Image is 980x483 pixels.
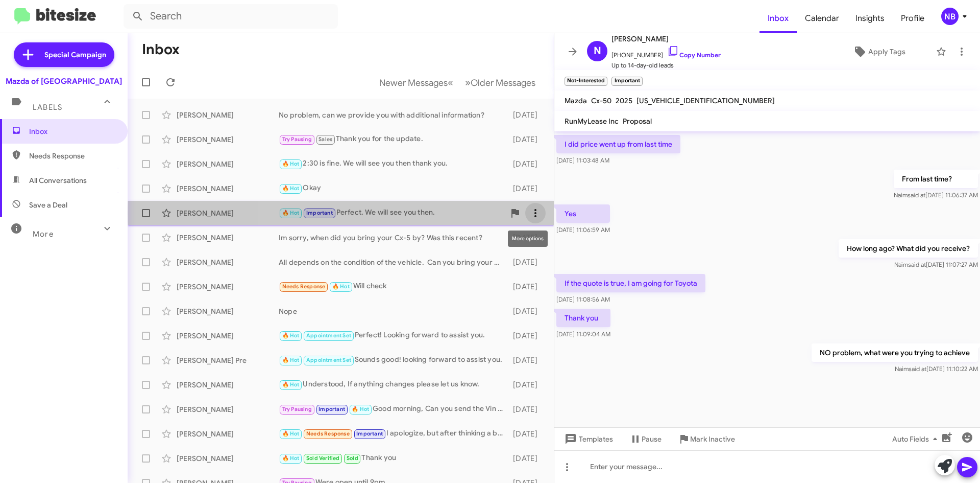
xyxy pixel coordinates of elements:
span: Important [318,406,345,412]
span: Cx-50 [591,96,611,105]
h1: Inbox [142,41,180,58]
div: I apologize, but after thinking a bit more about it, I am not interested in selling at this time. [279,428,508,440]
span: Save a Deal [29,200,67,210]
div: Thank you for the update. [279,133,508,145]
div: [DATE] [508,159,546,169]
span: Apply Tags [868,42,905,61]
span: 🔥 Hot [282,185,300,192]
div: Im sorry, when did you bring your Cx-5 by? Was this recent? [279,233,508,243]
div: Perfect! Looking forward to assist you. [279,330,508,341]
button: Previous [373,72,459,93]
span: Important [356,430,383,437]
div: [PERSON_NAME] [177,134,279,145]
span: Auto Fields [892,430,941,448]
span: 🔥 Hot [282,210,300,216]
div: [DATE] [508,183,546,194]
span: « [448,76,453,89]
div: [PERSON_NAME] [177,331,279,341]
span: Older Messages [471,77,535,88]
div: [PERSON_NAME] [177,257,279,267]
span: Special Campaign [44,50,106,60]
div: More options [508,231,548,247]
div: [PERSON_NAME] [177,429,279,439]
a: Calendar [797,4,847,33]
span: RunMyLease Inc [565,117,619,126]
span: Mazda [565,96,587,105]
div: Will check [279,281,508,292]
p: I did price went up from last time [556,135,680,153]
div: Understood, If anything changes please let us know. [279,379,508,390]
span: Try Pausing [282,406,312,412]
span: 2025 [616,96,632,105]
span: All Conversations [29,175,87,186]
span: 🔥 Hot [282,332,300,339]
span: 🔥 Hot [332,283,350,290]
a: Inbox [759,4,797,33]
div: [DATE] [508,404,546,415]
span: Inbox [29,126,116,136]
div: Good morning, Can you send the Vin and miles to your vehicle? [279,403,508,415]
div: All depends on the condition of the vehicle. Can you bring your vehicle by? [279,257,508,267]
span: Proposal [623,117,652,126]
span: [DATE] 11:08:56 AM [556,295,610,303]
span: 🔥 Hot [282,381,300,388]
div: Sounds good! looking forward to assist you. [279,354,508,366]
div: [PERSON_NAME] [177,159,279,169]
div: [DATE] [508,306,546,316]
span: Up to 14-day-old leads [611,60,721,71]
div: [PERSON_NAME] [177,453,279,464]
span: Appointment Set [306,332,351,339]
div: [DATE] [508,282,546,292]
p: How long ago? What did you receive? [839,239,978,258]
p: If the quote is true, I am going for Toyota [556,274,705,292]
span: said at [909,365,926,373]
p: Yes [556,204,610,223]
span: Needs Response [282,283,326,290]
span: Try Pausing [282,136,312,143]
span: 🔥 Hot [282,160,300,167]
span: Naim [DATE] 11:07:27 AM [894,261,978,268]
span: Important [306,210,333,216]
span: Sales [318,136,332,143]
span: [PHONE_NUMBER] [611,45,721,60]
div: [PERSON_NAME] [177,404,279,415]
span: Mark Inactive [690,430,735,448]
span: N [594,43,601,59]
div: [DATE] [508,134,546,145]
span: [DATE] 11:06:59 AM [556,226,610,234]
div: NB [941,8,959,25]
div: [PERSON_NAME] Pre [177,355,279,365]
a: Insights [847,4,893,33]
div: [DATE] [508,453,546,464]
span: Labels [33,103,62,112]
button: Mark Inactive [670,430,743,448]
span: said at [908,261,926,268]
span: Sold Verified [306,455,340,462]
small: Not-Interested [565,77,607,86]
span: Appointment Set [306,357,351,363]
button: Templates [554,430,621,448]
span: More [33,229,54,239]
p: Thank you [556,309,610,327]
div: Okay [279,182,508,194]
a: Copy Number [667,51,721,59]
div: [DATE] [508,429,546,439]
p: NO problem, what were you trying to achieve [812,343,978,362]
span: Profile [893,4,933,33]
div: [DATE] [508,355,546,365]
div: [DATE] [508,380,546,390]
button: Auto Fields [884,430,949,448]
span: Naim [DATE] 11:06:37 AM [894,191,978,199]
button: NB [933,8,969,25]
small: Important [611,77,642,86]
span: 🔥 Hot [282,455,300,462]
span: Needs Response [306,430,350,437]
div: [PERSON_NAME] [177,282,279,292]
div: [PERSON_NAME] [177,208,279,218]
div: [PERSON_NAME] [177,183,279,194]
nav: Page navigation example [374,72,542,93]
input: Search [124,4,338,29]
